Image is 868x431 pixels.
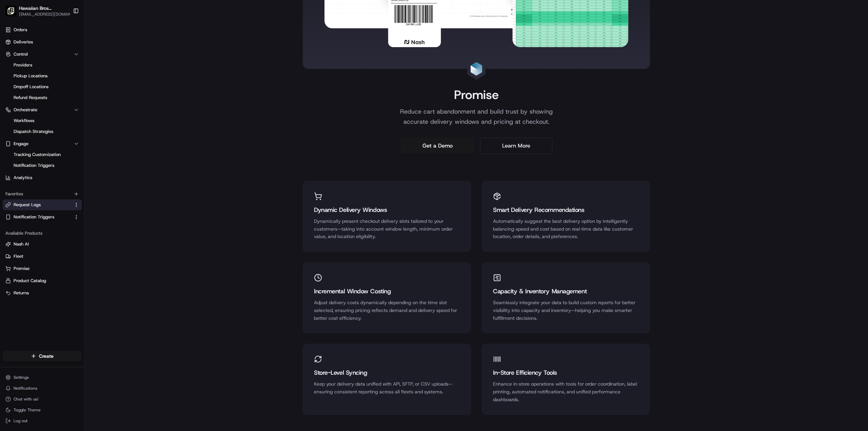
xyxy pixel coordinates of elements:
[14,118,34,124] span: Workflows
[3,138,82,149] button: Engage
[493,287,639,296] div: Capacity & Inventory Management
[3,199,82,210] button: Request Logs
[14,124,19,129] img: 1736555255976-a54dd68f-1ca7-489b-9aae-adbdc363a1c4
[3,251,82,262] button: Fleet
[14,51,28,57] span: Control
[14,27,27,33] span: Orders
[7,117,18,128] img: Masood Aslam
[39,353,54,359] span: Create
[314,368,460,377] div: Store-Level Syncing
[56,105,59,111] span: •
[314,287,460,296] div: Incremental Window Costing
[14,105,19,111] img: 1736555255976-a54dd68f-1ca7-489b-9aae-adbdc363a1c4
[14,162,54,169] span: Notification Triggers
[48,168,82,173] a: Powered byPylon
[14,152,52,158] span: Knowledge Base
[5,290,79,296] a: Returns
[14,407,41,413] span: Toggle Theme
[31,72,93,77] div: We're available if you need us!
[3,239,82,250] button: Nash AI
[56,123,59,129] span: •
[19,12,75,17] button: [EMAIL_ADDRESS][DOMAIN_NAME]
[14,129,53,135] span: Dispatch Strategies
[31,65,111,72] div: Start new chat
[3,212,82,222] button: Notification Triggers
[55,149,112,161] a: 💻API Documentation
[314,205,460,215] div: Dynamic Delivery Windows
[14,39,33,45] span: Deliveries
[14,141,28,147] span: Engage
[14,278,46,284] span: Product Catalog
[7,7,20,20] img: Nash
[493,217,639,240] div: Automatically suggest the best delivery option by intelligently balancing speed and cost based on...
[21,105,55,111] span: [PERSON_NAME]
[3,263,82,274] button: Promise
[14,95,47,101] span: Refund Requests
[14,266,29,272] span: Promise
[470,62,483,76] img: Landing Page Icon
[3,405,82,415] button: Toggle Theme
[14,107,37,113] span: Orchestrate
[14,418,27,424] span: Log out
[11,60,74,70] a: Providers
[11,127,74,136] a: Dispatch Strategies
[314,380,460,396] div: Keep your delivery data unified with API, SFTP, or CSV uploads—ensuring consistent reporting acro...
[493,299,639,322] div: Seamlessly integrate your data to build custom reports for better visibility into capacity and in...
[3,416,82,426] button: Log out
[493,368,639,377] div: In-Store Efficiency Tools
[3,384,82,393] button: Notifications
[3,3,70,19] button: Hawaiian Bros (Tucson_AZ_S. Wilmot)Hawaiian Bros (Tucson_AZ_S. [GEOGRAPHIC_DATA])[EMAIL_ADDRESS][...
[60,105,74,111] span: [DATE]
[7,99,18,110] img: Brittany Newman
[57,152,63,158] div: 💻
[7,65,19,77] img: 1736555255976-a54dd68f-1ca7-489b-9aae-adbdc363a1c4
[5,202,71,208] a: Request Logs
[390,107,563,127] p: Reduce cart abandonment and build trust by showing accurate delivery windows and pricing at check...
[11,82,74,92] a: Dropoff Locations
[67,168,82,173] span: Pylon
[115,67,123,75] button: Start new chat
[14,290,29,296] span: Returns
[11,116,74,125] a: Workflows
[21,123,55,129] span: [PERSON_NAME]
[3,373,82,382] button: Settings
[5,278,79,284] a: Product Catalog
[14,386,37,391] span: Notifications
[14,73,47,79] span: Pickup Locations
[5,5,16,16] img: Hawaiian Bros (Tucson_AZ_S. Wilmot)
[3,24,82,35] a: Orders
[4,149,55,161] a: 📗Knowledge Base
[18,44,122,51] input: Got a question? Start typing here...
[105,87,123,95] button: See all
[14,396,38,402] span: Chat with us!
[14,375,29,380] span: Settings
[493,380,639,403] div: Enhance in‑store operations with tools for order coordination, label printing, automated notifica...
[480,138,552,154] a: Learn More
[14,152,61,158] span: Tracking Customization
[7,152,12,158] div: 📗
[7,88,45,94] div: Past conversations
[14,84,48,90] span: Dropoff Locations
[64,152,109,158] span: API Documentation
[493,205,639,215] div: Smart Delivery Recommendations
[5,241,79,247] a: Nash AI
[11,93,74,102] a: Refund Requests
[11,71,74,81] a: Pickup Locations
[3,228,82,239] div: Available Products
[3,394,82,404] button: Chat with us!
[454,88,499,101] h1: Promise
[14,62,32,68] span: Providers
[5,266,79,272] a: Promise
[19,5,67,12] button: Hawaiian Bros (Tucson_AZ_S. [GEOGRAPHIC_DATA])
[60,123,74,129] span: [DATE]
[3,288,82,298] button: Returns
[400,138,475,154] a: Get a Demo
[14,241,29,247] span: Nash AI
[5,214,71,220] a: Notification Triggers
[14,202,41,208] span: Request Logs
[14,214,54,220] span: Notification Triggers
[314,217,460,240] div: Dynamically present checkout delivery slots tailored to your customers—taking into account window...
[14,175,32,181] span: Analytics
[3,189,82,199] div: Favorites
